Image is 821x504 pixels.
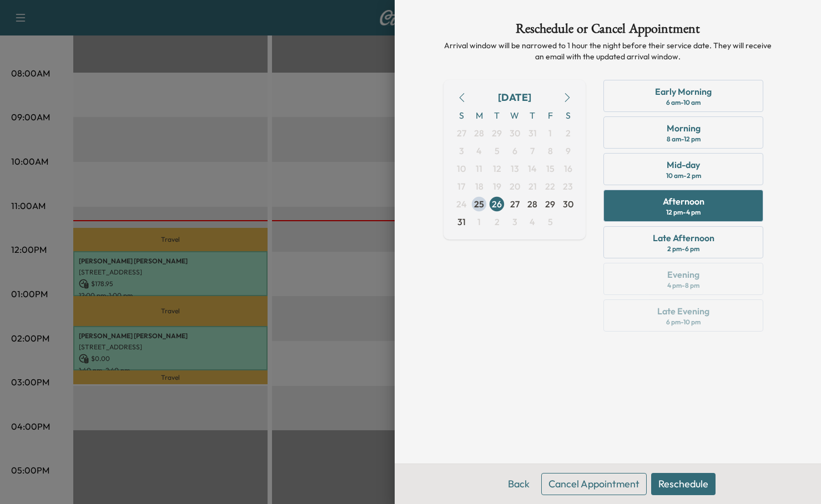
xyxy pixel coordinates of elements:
span: 29 [545,197,555,211]
span: 27 [457,126,466,140]
span: 17 [457,180,465,193]
span: S [452,106,470,124]
span: 10 [457,162,466,175]
div: Morning [667,121,701,135]
span: T [523,106,541,124]
span: 31 [457,215,466,228]
span: 22 [545,180,555,193]
span: 1 [477,215,481,228]
span: 15 [546,162,555,175]
span: 4 [530,215,535,228]
div: 6 am - 10 am [666,98,701,107]
button: Cancel Appointment [541,473,647,495]
span: F [541,106,559,124]
span: 1 [548,126,552,140]
span: 24 [456,197,467,211]
span: 21 [528,180,537,193]
span: T [488,106,506,124]
span: 19 [493,180,501,193]
div: 10 am - 2 pm [666,171,701,180]
span: 2 [566,126,571,140]
span: 3 [459,144,464,157]
span: 27 [510,197,520,211]
span: W [506,106,523,124]
div: 12 pm - 4 pm [666,208,701,217]
span: S [559,106,577,124]
span: 6 [512,144,517,157]
span: 13 [511,162,519,175]
span: 3 [512,215,517,228]
span: 4 [476,144,482,157]
span: 29 [492,126,502,140]
span: 30 [563,197,573,211]
h1: Reschedule or Cancel Appointment [444,22,772,40]
span: 31 [528,126,537,140]
span: 11 [476,162,482,175]
span: 5 [495,144,500,157]
div: 8 am - 12 pm [667,135,701,144]
span: 23 [563,180,573,193]
span: 28 [527,197,537,211]
span: 20 [510,180,520,193]
span: 28 [474,126,484,140]
span: 8 [548,144,553,157]
div: 2 pm - 6 pm [667,245,699,253]
span: 12 [493,162,501,175]
span: 26 [492,197,502,211]
span: 2 [495,215,500,228]
span: M [470,106,488,124]
div: Early Morning [655,85,712,98]
span: 7 [530,144,535,157]
div: Afternoon [663,195,704,208]
button: Back [501,473,537,495]
div: Mid-day [667,158,700,171]
span: 16 [564,162,572,175]
span: 14 [528,162,537,175]
span: 18 [475,180,483,193]
span: 25 [474,197,484,211]
div: Late Afternoon [653,231,714,245]
span: 5 [548,215,553,228]
div: [DATE] [498,90,531,105]
span: 30 [510,126,520,140]
p: Arrival window will be narrowed to 1 hour the night before their service date. They will receive ... [444,40,772,62]
button: Reschedule [651,473,716,495]
span: 9 [566,144,571,157]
